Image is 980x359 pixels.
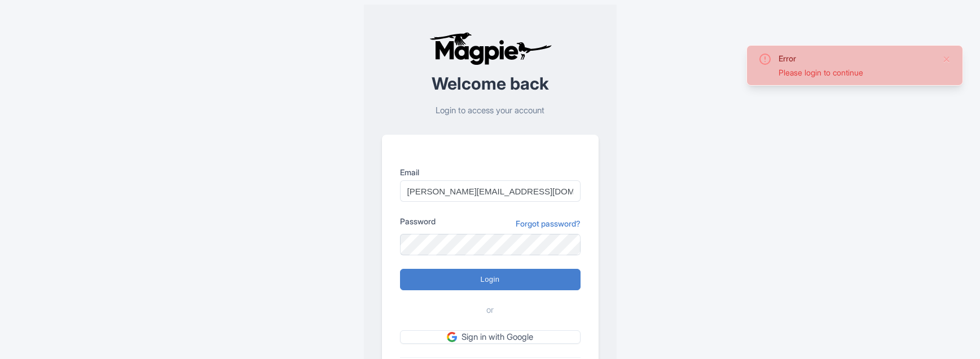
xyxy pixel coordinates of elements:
input: Login [400,269,581,290]
label: Password [400,215,436,227]
input: you@example.com [400,180,581,202]
a: Sign in with Google [400,330,581,344]
span: or [486,304,494,317]
label: Email [400,166,581,178]
h2: Welcome back [382,74,599,93]
a: Forgot password? [516,218,581,229]
img: google.svg [447,332,457,342]
button: Close [942,52,951,66]
p: Login to access your account [382,104,599,117]
img: logo-ab69f6fb50320c5b225c76a69d11143b.png [427,32,553,65]
div: Please login to continue [779,67,933,78]
div: Error [779,52,933,64]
